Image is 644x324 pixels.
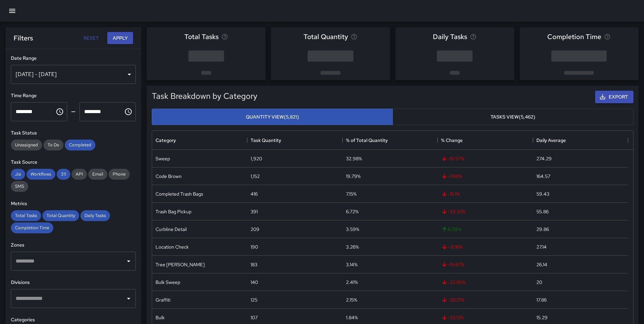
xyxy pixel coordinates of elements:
[533,131,628,150] div: Daily Average
[11,225,53,231] span: Completion Time
[11,129,136,137] h6: Task Status
[251,296,257,303] div: 125
[26,171,55,177] span: Workflows
[251,131,281,150] div: Task Quantity
[72,171,87,177] span: API
[346,208,358,215] div: 6.72%
[346,155,362,162] div: 32.98%
[11,222,53,233] div: Completion Time
[155,226,187,233] div: Curbline Detail
[346,191,356,197] div: 7.15%
[470,33,477,40] svg: Average number of tasks per day in the selected period, compared to the previous period.
[53,105,67,119] button: Choose time, selected time is 12:00 AM
[351,33,357,40] svg: Total task quantity in the selected period, compared to the previous period.
[155,131,176,150] div: Category
[346,226,359,233] div: 3.59%
[441,296,464,303] span: -30.17 %
[155,155,170,162] div: Sweep
[155,208,191,215] div: Trash Bag Pickup
[155,314,165,321] div: Bulk
[251,208,258,215] div: 391
[441,244,462,250] span: -31.16 %
[536,296,547,303] div: 17.86
[604,33,611,40] svg: Average time taken to complete tasks in the selected period, compared to the previous period.
[43,140,63,150] div: To Do
[251,155,262,162] div: 1,920
[42,213,79,218] span: Total Quantity
[80,32,102,44] button: Reset
[11,142,42,148] span: Unassigned
[11,181,28,192] div: SMS
[536,173,550,180] div: 164.57
[392,109,633,125] button: Tasks View(5,462)
[346,314,358,321] div: 1.84%
[152,109,393,125] button: Quantity View(5,821)
[42,210,79,221] div: Total Quantity
[441,131,463,150] div: % Change
[11,241,136,249] h6: Zones
[346,131,388,150] div: % of Total Quantity
[65,140,95,150] div: Completed
[441,208,465,215] span: -23.33 %
[122,105,135,119] button: Choose time, selected time is 11:59 PM
[155,279,180,286] div: Bulk Sweep
[441,314,464,321] span: -33.13 %
[109,171,130,177] span: Phone
[441,155,464,162] span: -15.57 %
[11,200,136,208] h6: Metrics
[441,279,465,286] span: -22.65 %
[72,169,87,180] div: API
[346,261,357,268] div: 3.14%
[184,31,219,42] span: Total Tasks
[536,244,547,250] div: 27.14
[43,142,63,148] span: To Do
[251,226,259,233] div: 209
[346,244,359,250] div: 3.26%
[536,279,542,286] div: 20
[251,173,260,180] div: 1,152
[152,91,257,102] h5: Task Breakdown by Category
[346,296,357,303] div: 2.15%
[65,142,95,148] span: Completed
[11,55,136,62] h6: Date Range
[536,131,566,150] div: Daily Average
[155,191,203,197] div: Completed Trash Bags
[11,92,136,100] h6: Time Range
[11,213,41,218] span: Total Tasks
[109,169,130,180] div: Phone
[57,169,70,180] div: 311
[124,294,133,303] button: Open
[152,131,247,150] div: Category
[536,208,549,215] div: 55.86
[11,316,136,324] h6: Categories
[11,171,25,177] span: Jia
[441,261,464,268] span: -15.67 %
[346,279,358,286] div: 2.41%
[88,171,107,177] span: Email
[438,131,533,150] div: % Change
[155,173,182,180] div: Code Brown
[251,279,258,286] div: 140
[433,31,467,42] span: Daily Tasks
[57,171,70,177] span: 311
[155,261,205,268] div: Tree Wells
[536,261,547,268] div: 26.14
[88,169,107,180] div: Email
[80,213,110,218] span: Daily Tasks
[441,173,462,180] span: -7.69 %
[11,169,25,180] div: Jia
[11,279,136,286] h6: Divisions
[14,33,33,43] h6: Filters
[155,296,170,303] div: Graffiti
[11,140,42,150] div: Unassigned
[346,173,361,180] div: 19.79%
[80,210,110,221] div: Daily Tasks
[11,183,28,189] span: SMS
[11,210,41,221] div: Total Tasks
[303,31,348,42] span: Total Quantity
[221,33,228,40] svg: Total number of tasks in the selected period, compared to the previous period.
[441,191,460,197] span: -15.1 %
[536,226,549,233] div: 29.86
[251,261,257,268] div: 183
[107,32,133,44] button: Apply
